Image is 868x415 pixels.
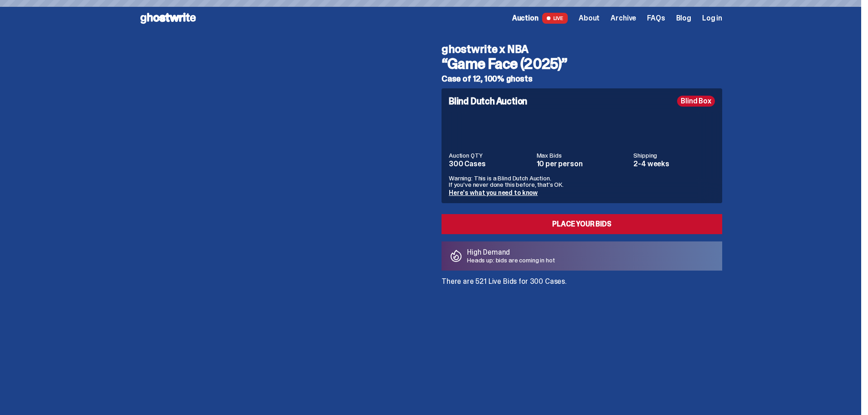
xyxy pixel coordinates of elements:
[676,15,691,22] a: Blog
[442,75,722,83] h5: Case of 12, 100% ghosts
[647,15,665,22] a: FAQs
[449,152,531,159] dt: Auction QTY
[579,15,600,22] a: About
[442,44,722,55] h4: ghostwrite x NBA
[677,96,715,107] div: Blind Box
[512,15,539,22] span: Auction
[467,257,555,263] p: Heads up: bids are coming in hot
[542,13,568,24] span: LIVE
[537,160,628,168] dd: 10 per person
[633,152,715,159] dt: Shipping
[702,15,722,22] a: Log in
[449,175,715,188] p: Warning: This is a Blind Dutch Auction. If you’ve never done this before, that’s OK.
[633,160,715,168] dd: 2-4 weeks
[512,13,568,24] a: Auction LIVE
[467,249,555,256] p: High Demand
[611,15,636,22] a: Archive
[449,97,527,106] h4: Blind Dutch Auction
[449,160,531,168] dd: 300 Cases
[537,152,628,159] dt: Max Bids
[442,278,722,285] p: There are 521 Live Bids for 300 Cases.
[442,214,722,234] a: Place your Bids
[449,189,538,197] a: Here's what you need to know
[442,56,722,71] h3: “Game Face (2025)”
